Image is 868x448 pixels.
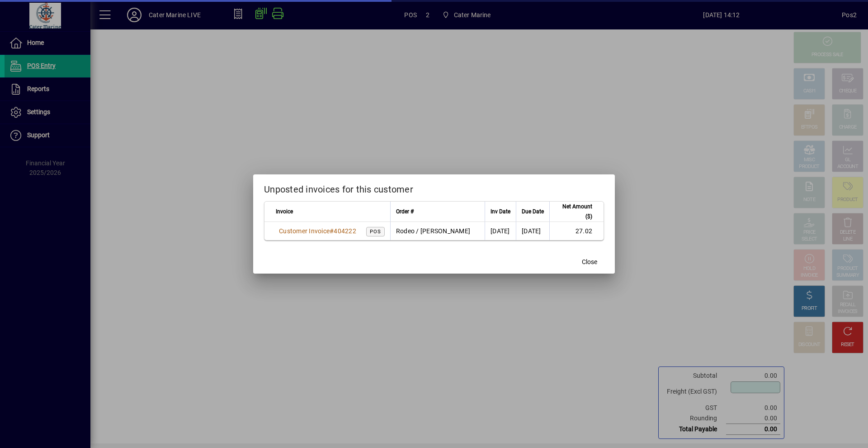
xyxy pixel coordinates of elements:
[516,222,549,240] td: [DATE]
[276,207,293,217] span: Invoice
[253,174,615,201] h2: Unposted invoices for this customer
[370,229,381,235] span: POS
[575,254,604,270] button: Close
[555,202,592,222] span: Net Amount ($)
[396,207,414,217] span: Order #
[279,227,330,235] span: Customer Invoice
[491,207,510,217] span: Inv Date
[549,222,604,240] td: 27.02
[330,227,334,235] span: #
[276,226,359,236] a: Customer Invoice#404222
[485,222,516,240] td: [DATE]
[582,257,597,267] span: Close
[334,227,356,235] span: 404222
[396,227,470,235] span: Rodeo / [PERSON_NAME]
[522,207,544,217] span: Due Date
